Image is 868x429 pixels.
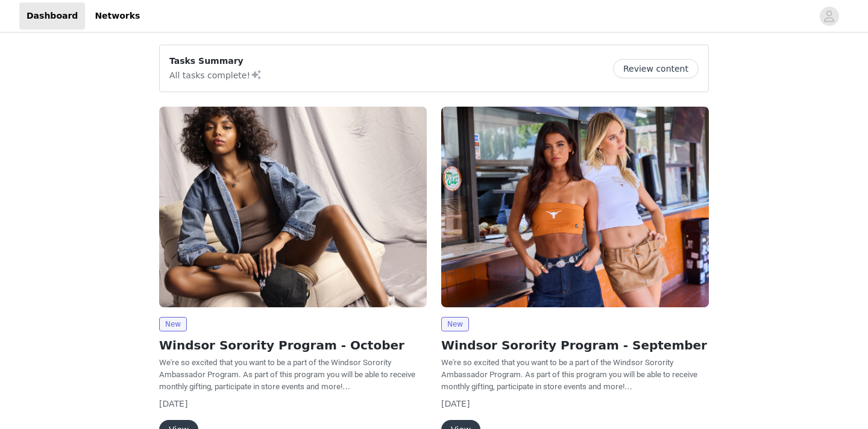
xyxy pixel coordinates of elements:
[19,2,85,30] a: Dashboard
[159,358,415,391] span: We're so excited that you want to be a part of the Windsor Sorority Ambassador Program. As part o...
[169,67,262,82] p: All tasks complete!
[441,317,469,331] span: New
[441,399,470,409] span: [DATE]
[159,317,187,331] span: New
[441,107,709,307] img: Windsor
[159,336,427,354] h2: Windsor Sorority Program - October
[441,336,709,354] h2: Windsor Sorority Program - September
[159,107,427,307] img: Windsor
[823,7,835,26] div: avatar
[169,55,262,67] p: Tasks Summary
[87,2,147,30] a: Networks
[613,59,699,78] button: Review content
[159,399,187,409] span: [DATE]
[441,358,697,391] span: We're so excited that you want to be a part of the Windsor Sorority Ambassador Program. As part o...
